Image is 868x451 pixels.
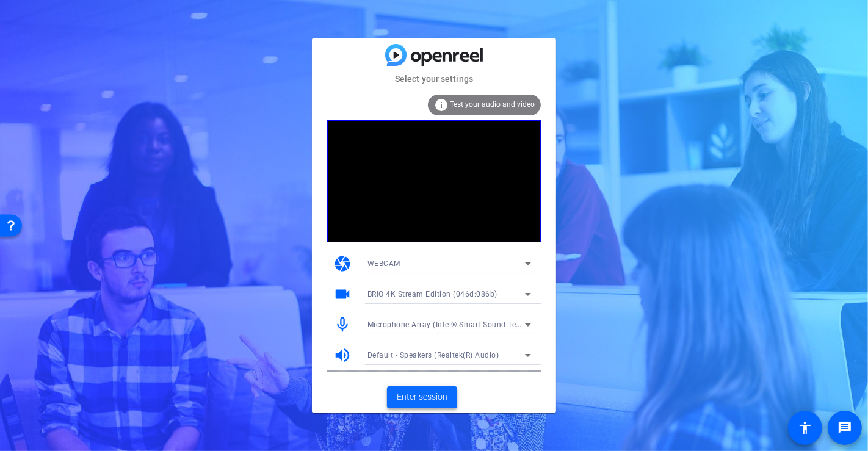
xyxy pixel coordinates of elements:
[798,420,812,435] mat-icon: accessibility
[367,290,497,298] span: BRIO 4K Stream Edition (046d:086b)
[434,98,449,112] mat-icon: info
[367,259,400,268] span: WEBCAM
[367,319,638,329] span: Microphone Array (Intel® Smart Sound Technology for Digital Microphones)
[397,391,447,403] span: Enter session
[385,44,483,65] img: blue-gradient.svg
[333,346,352,364] mat-icon: volume_up
[312,72,556,85] mat-card-subtitle: Select your settings
[450,100,535,109] span: Test your audio and video
[333,254,352,273] mat-icon: camera
[387,386,457,408] button: Enter session
[837,420,852,435] mat-icon: message
[333,285,352,303] mat-icon: videocam
[367,351,499,359] span: Default - Speakers (Realtek(R) Audio)
[333,316,352,334] mat-icon: mic_none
